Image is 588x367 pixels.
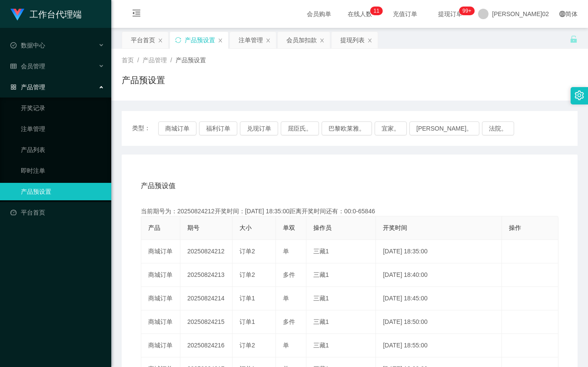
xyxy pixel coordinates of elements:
a: 开奖记录 [21,99,104,117]
span: 订单2 [239,271,255,278]
font: 在线人数 [348,10,372,17]
i: 图标： 设置 [575,91,584,100]
i: 图标： check-circle-o [10,42,17,48]
td: 商城订单 [141,240,180,263]
span: / [170,57,172,64]
a: 注单管理 [21,120,104,138]
i: 图标： 同步 [175,37,181,43]
font: 提现订单 [438,10,462,17]
span: 产品预设值 [141,181,176,191]
a: 产品列表 [21,141,104,158]
button: 巴黎欧莱雅。 [322,121,372,135]
div: 平台首页 [131,32,155,48]
div: 提现列表 [340,32,365,48]
td: 三藏1 [306,310,376,334]
a: 产品预设置 [21,183,104,200]
span: 多件 [283,271,295,278]
sup: 11 [370,7,383,15]
i: 图标： 关闭 [266,38,271,43]
span: 单 [283,342,289,349]
td: 三藏1 [306,287,376,310]
td: 三藏1 [306,240,376,263]
span: 订单2 [239,248,255,255]
td: [DATE] 18:50:00 [376,310,502,334]
td: 商城订单 [141,310,180,334]
button: 宜家。 [375,121,407,135]
td: 20250824216 [180,334,233,357]
span: 大小 [239,224,252,231]
button: 福利订单 [199,121,237,135]
td: 商城订单 [141,263,180,287]
a: 图标： 仪表板平台首页 [10,204,104,221]
span: 产品 [148,224,160,231]
span: 多件 [283,318,295,325]
sup: 963 [459,7,475,15]
td: 三藏1 [306,334,376,357]
td: 商城订单 [141,334,180,357]
i: 图标： 关闭 [218,38,223,43]
i: 图标： menu-fold [122,0,151,28]
i: 图标： global [559,11,565,17]
span: 操作员 [313,224,332,231]
button: 商城订单 [158,121,196,135]
span: 订单1 [239,295,255,302]
span: / [137,57,139,64]
td: [DATE] 18:55:00 [376,334,502,357]
font: 会员管理 [21,63,45,70]
td: 20250824215 [180,310,233,334]
td: [DATE] 18:40:00 [376,263,502,287]
button: 法院。 [482,121,514,135]
h1: 工作台代理端 [30,0,82,28]
font: 数据中心 [21,42,45,49]
div: 会员加扣款 [286,32,317,48]
div: 产品预设置 [185,32,215,48]
td: 20250824214 [180,287,233,310]
div: 当前期号为：20250824212开奖时间：[DATE] 18:35:00距离开奖时间还有：00:0-65846 [141,207,558,216]
p: 1 [374,7,377,15]
p: 1 [376,7,379,15]
button: 兑现订单 [240,121,278,135]
span: 产品预设置 [176,57,206,64]
span: 操作 [509,224,521,231]
i: 图标： table [10,63,17,69]
span: 首页 [122,57,134,64]
td: 20250824213 [180,263,233,287]
font: 充值订单 [393,10,417,17]
td: 商城订单 [141,287,180,310]
td: [DATE] 18:45:00 [376,287,502,310]
span: 期号 [187,224,199,231]
i: 图标： 关闭 [319,38,325,43]
td: 三藏1 [306,263,376,287]
td: [DATE] 18:35:00 [376,240,502,263]
td: 20250824212 [180,240,233,263]
h1: 产品预设置 [122,74,165,87]
span: 订单1 [239,318,255,325]
a: 工作台代理端 [10,10,82,17]
button: 屈臣氏。 [281,121,319,135]
i: 图标： 关闭 [158,38,163,43]
span: 开奖时间 [383,224,407,231]
span: 产品管理 [143,57,167,64]
span: 单双 [283,224,295,231]
div: 注单管理 [239,32,263,48]
span: 单 [283,248,289,255]
a: 即时注单 [21,162,104,179]
font: 简体 [565,10,578,17]
i: 图标： AppStore-O [10,84,17,90]
span: 单 [283,295,289,302]
i: 图标： 解锁 [570,35,578,43]
span: 类型： [132,121,158,135]
span: 订单2 [239,342,255,349]
i: 图标： 关闭 [367,38,372,43]
img: logo.9652507e.png [10,9,24,21]
font: 产品管理 [21,84,45,91]
button: [PERSON_NAME]。 [409,121,479,135]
